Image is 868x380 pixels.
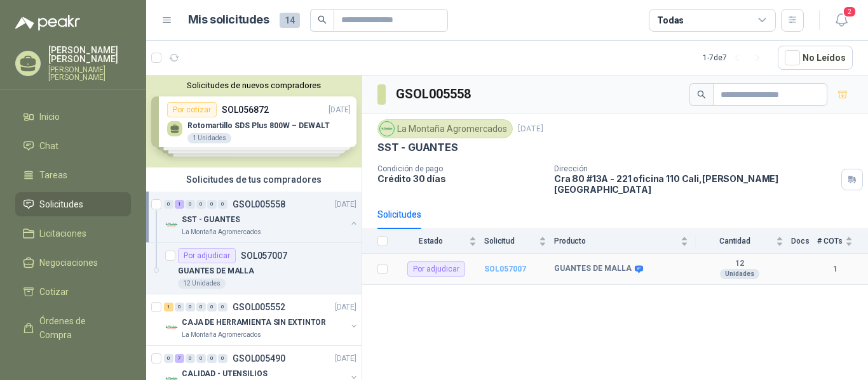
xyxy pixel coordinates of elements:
p: Cra 80 #13A - 221 oficina 110 Cali , [PERSON_NAME][GEOGRAPHIC_DATA] [554,173,836,195]
th: # COTs [817,229,868,254]
span: Órdenes de Compra [39,314,119,342]
p: CALIDAD - UTENSILIOS [182,368,268,380]
span: # COTs [817,237,843,246]
div: Solicitudes de nuevos compradoresPor cotizarSOL056872[DATE] Rotomartillo SDS Plus 800W – DEWALT1 ... [146,75,362,167]
button: No Leídos [778,46,853,70]
img: Company Logo [380,122,394,136]
p: [DATE] [335,199,356,211]
img: Company Logo [164,320,179,335]
p: [DATE] [518,123,543,135]
div: Por adjudicar [407,261,465,277]
p: La Montaña Agromercados [182,227,261,237]
div: 0 [207,303,217,311]
a: Inicio [15,105,131,129]
span: search [318,15,327,24]
th: Solicitud [484,229,554,254]
a: Cotizar [15,280,131,304]
a: SOL057007 [484,265,526,273]
div: 12 Unidades [178,278,226,289]
span: Producto [554,237,678,246]
img: Company Logo [164,217,179,232]
h1: Mis solicitudes [188,11,269,29]
th: Producto [554,229,696,254]
div: 0 [186,303,195,311]
b: 1 [817,263,853,275]
p: GUANTES DE MALLA [178,265,254,277]
span: Tareas [39,168,67,182]
th: Estado [395,229,484,254]
div: 0 [207,354,217,363]
div: Por adjudicar [178,248,236,263]
span: Licitaciones [39,226,86,240]
span: Negociaciones [39,256,98,270]
button: Solicitudes de nuevos compradores [151,81,356,90]
a: 1 0 0 0 0 0 GSOL005552[DATE] Company LogoCAJA DE HERRAMIENTA SIN EXTINTORLa Montaña Agromercados [164,299,359,340]
p: GSOL005558 [233,200,285,209]
div: Solicitudes de tus compradores [146,167,362,192]
b: GUANTES DE MALLA [554,264,632,274]
div: 1 - 7 de 7 [703,48,768,68]
span: Solicitudes [39,197,83,211]
div: 7 [175,354,184,363]
div: 0 [207,200,217,209]
a: Órdenes de Compra [15,309,131,347]
div: Unidades [720,269,759,279]
span: search [697,90,706,99]
div: 1 [175,200,184,209]
div: 0 [218,303,227,311]
span: Estado [395,237,466,246]
p: GSOL005490 [233,354,285,363]
p: SST - GUANTES [377,141,458,154]
div: 0 [186,354,195,363]
div: 0 [164,354,173,363]
p: [DATE] [335,353,356,365]
div: 0 [175,303,184,311]
a: Solicitudes [15,192,131,216]
p: [PERSON_NAME] [PERSON_NAME] [48,66,131,81]
p: [DATE] [335,301,356,313]
a: Por adjudicarSOL057007GUANTES DE MALLA12 Unidades [146,243,362,294]
p: SST - GUANTES [182,214,240,226]
span: Solicitud [484,237,536,246]
p: Condición de pago [377,164,544,173]
a: 0 1 0 0 0 0 GSOL005558[DATE] Company LogoSST - GUANTESLa Montaña Agromercados [164,197,359,237]
th: Docs [791,229,817,254]
a: Licitaciones [15,221,131,246]
img: Logo peakr [15,15,80,30]
p: CAJA DE HERRAMIENTA SIN EXTINTOR [182,317,326,329]
p: Crédito 30 días [377,173,544,184]
p: La Montaña Agromercados [182,330,261,340]
a: Chat [15,134,131,158]
div: 1 [164,303,173,311]
div: 0 [164,200,173,209]
span: 14 [280,13,300,28]
p: SOL057007 [241,251,287,260]
div: Todas [657,13,684,27]
p: GSOL005552 [233,303,285,311]
span: Chat [39,139,58,153]
div: 0 [218,200,227,209]
span: Inicio [39,110,60,124]
span: Cantidad [696,237,773,246]
th: Cantidad [696,229,791,254]
div: 0 [196,354,206,363]
p: Dirección [554,164,836,173]
a: Tareas [15,163,131,187]
b: 12 [696,259,783,269]
div: La Montaña Agromercados [377,119,513,138]
div: 0 [186,200,195,209]
div: 0 [196,303,206,311]
p: [PERSON_NAME] [PERSON_NAME] [48,46,131,63]
div: Solicitudes [377,207,421,221]
h3: GSOL005558 [396,84,473,104]
a: Negociaciones [15,251,131,275]
span: Cotizar [39,285,69,299]
button: 2 [830,9,853,32]
span: 2 [843,6,857,18]
div: 0 [196,200,206,209]
div: 0 [218,354,227,363]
